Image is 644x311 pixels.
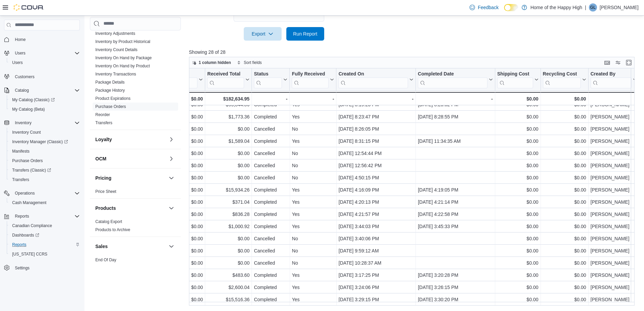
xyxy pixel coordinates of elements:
div: - [338,95,413,103]
div: $0.00 [497,161,539,170]
div: $1,773.36 [207,113,249,121]
span: Customers [15,74,34,80]
a: Settings [12,264,32,272]
div: - [418,95,493,103]
div: Completed [254,101,287,109]
button: [US_STATE] CCRS [7,249,82,259]
div: $0.00 [173,101,203,109]
div: [DATE] 8:31:15 PM [338,137,413,145]
div: $1,589.04 [207,137,249,145]
a: Transfers (Classic) [7,165,82,175]
span: Transfers (Classic) [9,166,80,174]
div: $0.00 [543,174,586,182]
div: $0.00 [173,198,203,206]
div: Shipping Cost [497,71,533,77]
div: Shipping Cost [497,71,533,88]
button: Canadian Compliance [7,221,82,230]
button: Catalog [1,86,82,95]
button: Run Report [286,27,324,41]
span: Settings [15,265,29,271]
span: Manifests [12,149,29,154]
div: [PERSON_NAME] [591,235,637,243]
a: Inventory by Product Historical [95,39,150,44]
div: $0.00 [173,161,203,170]
span: Cash Management [9,199,80,207]
button: Sort fields [234,59,264,67]
button: Products [95,205,166,212]
button: Export [244,27,282,41]
div: [DATE] 3:45:33 PM [418,222,493,230]
button: Created By [590,71,637,88]
div: [DATE] 8:23:47 PM [338,113,413,121]
div: Status [254,71,282,77]
div: [PERSON_NAME] [591,113,637,121]
a: Purchase Orders [9,157,46,165]
div: $0.00 [543,210,586,218]
div: [DATE] 4:20:13 PM [338,198,413,206]
div: $15,934.26 [207,186,249,194]
button: Created On [338,71,413,88]
span: Cash Management [12,200,46,205]
span: [US_STATE] CCRS [12,251,47,257]
div: Yes [292,113,334,121]
div: Yes [292,101,334,109]
div: [PERSON_NAME] [591,210,637,218]
div: $0.00 [173,95,203,103]
span: Transfers (Classic) [12,168,51,173]
div: $1,000.92 [207,222,249,230]
a: Package Details [95,80,125,85]
a: Inventory On Hand by Package [95,55,152,60]
div: [PERSON_NAME] [591,198,637,206]
button: Inventory [1,118,82,128]
div: $0.00 [173,235,203,243]
div: Completed [254,210,287,218]
div: $0.00 [543,149,586,157]
div: [DATE] 3:44:03 PM [338,222,413,230]
span: Canadian Compliance [12,223,52,228]
div: Yes [292,222,334,230]
div: Fully Received [292,71,329,88]
div: $371.04 [207,198,249,206]
div: Created By [590,71,631,77]
div: Completed [254,113,287,121]
div: - [292,95,334,103]
button: Cash Management [7,198,82,207]
span: My Catalog (Classic) [12,97,55,103]
a: Transfers (Classic) [9,166,54,174]
div: $0.00 [207,235,249,243]
div: $0.00 [543,186,586,194]
div: $0.00 [207,247,249,255]
a: Manifests [9,147,32,155]
button: Shipping Cost [497,71,538,88]
div: $0.00 [173,149,203,157]
div: Completed Date [418,71,487,88]
div: $0.00 [173,210,203,218]
button: Recycling Cost [543,71,586,88]
a: End Of Day [95,258,116,262]
div: Completed [254,222,287,230]
div: Ghazi Lewis [589,3,597,12]
button: Inventory Count [7,128,82,137]
div: - [254,95,287,103]
div: [DATE] 3:40:06 PM [338,235,413,243]
span: Users [9,59,80,67]
button: Completed Date [418,71,493,88]
div: [DATE] 8:23:02 PM [418,101,493,109]
div: Completed [254,198,287,206]
span: Dashboards [12,232,39,238]
div: $95,844.86 [207,101,249,109]
a: My Catalog (Beta) [9,105,48,113]
div: Cancelled [254,174,287,182]
button: Users [1,48,82,58]
div: $0.00 [497,235,539,243]
div: [DATE] 12:56:42 PM [338,161,413,170]
button: Catalog [12,86,31,94]
a: Inventory Count Details [95,47,138,52]
div: Inventory [90,29,181,130]
div: Tax [173,71,197,88]
span: My Catalog (Beta) [9,105,80,113]
a: Inventory Manager (Classic) [7,137,82,147]
h3: Products [95,205,116,212]
a: Purchase Orders [95,104,126,109]
button: Sales [167,242,175,250]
